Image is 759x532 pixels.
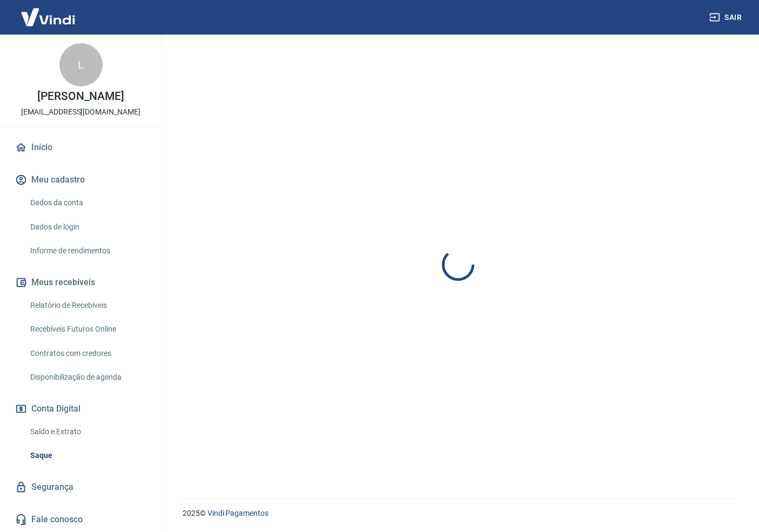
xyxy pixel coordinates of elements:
a: Segurança [13,475,149,499]
a: Vindi Pagamentos [207,509,268,517]
div: L [59,43,103,86]
a: Informe de rendimentos [26,240,149,262]
p: [PERSON_NAME] [37,91,124,102]
a: Início [13,136,149,159]
button: Meu cadastro [13,168,149,192]
button: Meus recebíveis [13,271,149,294]
p: 2025 © [183,508,733,519]
img: Vindi [13,1,83,33]
a: Saldo e Extrato [26,421,149,443]
a: Saque [26,445,149,467]
a: Dados de login [26,216,149,238]
a: Fale conosco [13,508,149,531]
a: Dados da conta [26,192,149,214]
p: [EMAIL_ADDRESS][DOMAIN_NAME] [21,106,140,118]
a: Relatório de Recebíveis [26,294,149,316]
button: Sair [707,8,746,28]
a: Disponibilização de agenda [26,366,149,388]
button: Conta Digital [13,397,149,421]
a: Recebíveis Futuros Online [26,318,149,340]
a: Contratos com credores [26,342,149,365]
